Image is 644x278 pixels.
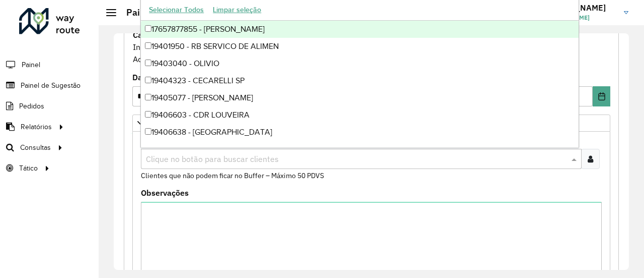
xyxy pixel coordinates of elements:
div: 19405077 - [PERSON_NAME] [141,89,578,106]
button: Limpar seleção [208,2,266,18]
label: Data de Vigência Inicial [132,71,224,83]
div: Informe a data de inicio, fim e preencha corretamente os campos abaixo. Ao final, você irá pré-vi... [132,28,610,66]
div: 19406603 - CDR LOUVEIRA [141,106,578,124]
label: Observações [141,187,189,199]
button: Selecionar Todos [144,2,208,18]
strong: Cadastro Painel de sugestão de roteirização: [133,30,299,40]
span: Tático [19,163,38,174]
span: Consultas [20,142,51,153]
div: 17657877855 - [PERSON_NAME] [141,21,578,38]
div: 19403040 - OLIVIO [141,55,578,72]
div: 19401950 - RB SERVICO DE ALIMEN [141,38,578,55]
span: Pedidos [19,101,44,112]
div: 19406638 - [GEOGRAPHIC_DATA] [141,124,578,141]
button: Choose Date [593,86,610,106]
a: Priorizar Cliente - Não podem ficar no buffer [132,115,610,132]
span: Relatórios [21,122,52,132]
div: 19404323 - CECARELLI SP [141,72,578,89]
span: Painel [22,60,40,70]
h2: Painel de Sugestão - Criar registro [116,7,270,18]
div: 19407521 - SHIBATA S13 - JACARE [141,141,578,158]
small: Clientes que não podem ficar no Buffer – Máximo 50 PDVS [141,171,324,180]
span: Painel de Sugestão [21,80,80,91]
